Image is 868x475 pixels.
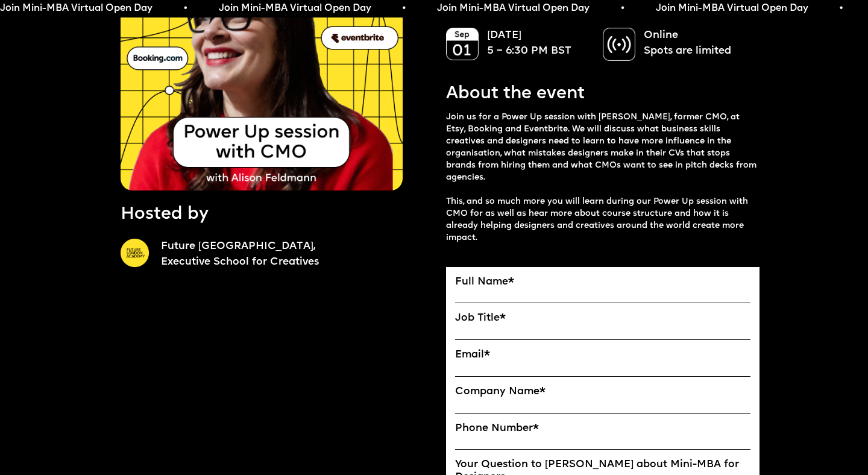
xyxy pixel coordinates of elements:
span: • [181,2,184,14]
p: Join us for a Power Up session with [PERSON_NAME], former CMO, at Etsy, Booking and Eventbrite. W... [446,112,759,244]
label: Full Name [455,276,750,289]
p: About the event [446,82,585,106]
p: [DATE] 5 – 6:30 PM BST [487,28,591,59]
p: Online Spots are limited [644,28,747,59]
label: Email [455,349,750,362]
a: Future [GEOGRAPHIC_DATA],Executive School for Creatives [161,239,434,270]
label: Phone Number [455,423,750,435]
span: • [399,2,403,14]
p: Hosted by [121,203,209,227]
label: Company Name [455,386,750,398]
img: A yellow circle with Future London Academy logo [121,239,149,267]
label: Job Title [455,312,750,325]
span: • [837,2,840,14]
span: • [618,2,621,14]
